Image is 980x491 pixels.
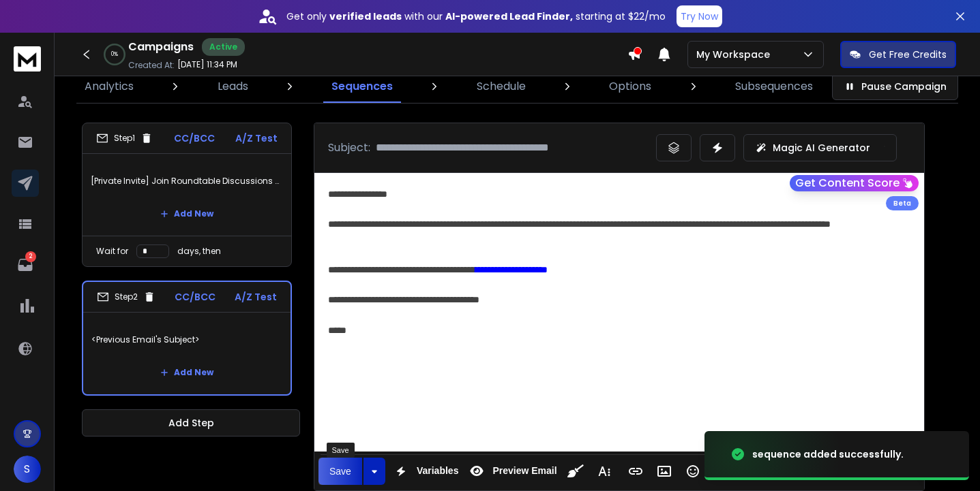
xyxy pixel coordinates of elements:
[773,141,870,155] p: Magic AI Generator
[218,78,248,95] p: Leads
[464,458,559,485] button: Preview Email
[677,5,722,27] button: Try Now
[696,48,775,61] p: My Workspace
[414,465,462,477] span: Variables
[235,290,277,304] p: A/Z Test
[388,458,462,485] button: Variables
[323,70,401,103] a: Sequences
[12,251,39,279] a: 2
[840,41,956,68] button: Get Free Credits
[111,50,118,59] p: 0 %
[128,39,194,55] h1: Campaigns
[743,134,897,161] button: Magic AI Generator
[327,443,355,458] div: Save
[177,59,237,70] p: [DATE] 11:34 PM
[727,70,821,103] a: Subsequences
[82,409,300,437] button: Add Step
[318,458,362,485] button: Save
[886,196,919,210] div: Beta
[681,10,718,23] p: Try Now
[445,10,573,23] strong: AI-powered Lead Finder,
[82,281,292,396] li: Step2CC/BCCA/Z Test<Previous Email's Subject>Add New
[601,70,659,103] a: Options
[752,447,904,461] div: sequence added successfully.
[149,359,224,386] button: Add New
[96,132,153,144] div: Step 1
[328,140,370,156] p: Subject:
[128,60,175,71] p: Created At:
[790,175,919,191] button: Get Content Score
[177,246,221,257] p: days, then
[14,46,41,72] img: logo
[680,458,706,485] button: Emoticons
[832,73,958,100] button: Pause Campaign
[175,290,216,304] p: CC/BCC
[490,465,559,477] span: Preview Email
[331,78,393,95] p: Sequences
[174,131,215,145] p: CC/BCC
[609,78,651,95] p: Options
[869,48,947,61] p: Get Free Credits
[97,291,155,303] div: Step 2
[563,458,589,485] button: Clean HTML
[477,78,526,95] p: Schedule
[76,70,142,103] a: Analytics
[469,70,534,103] a: Schedule
[235,131,278,145] p: A/Z Test
[202,38,245,56] div: Active
[209,70,256,103] a: Leads
[329,10,402,23] strong: verified leads
[651,458,677,485] button: Insert Image (⌘P)
[591,458,617,485] button: More Text
[286,10,666,23] p: Get only with our starting at $22/mo
[14,456,41,483] button: S
[85,78,134,95] p: Analytics
[91,162,283,200] p: [Private Invite] Join Roundtable Discussions w/ Product Leaders in [GEOGRAPHIC_DATA]
[25,251,36,262] p: 2
[96,246,128,257] p: Wait for
[91,321,282,359] p: <Previous Email's Subject>
[149,200,224,227] button: Add New
[82,123,292,267] li: Step1CC/BCCA/Z Test[Private Invite] Join Roundtable Discussions w/ Product Leaders in [GEOGRAPHIC...
[735,78,813,95] p: Subsequences
[623,458,649,485] button: Insert Link (⌘K)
